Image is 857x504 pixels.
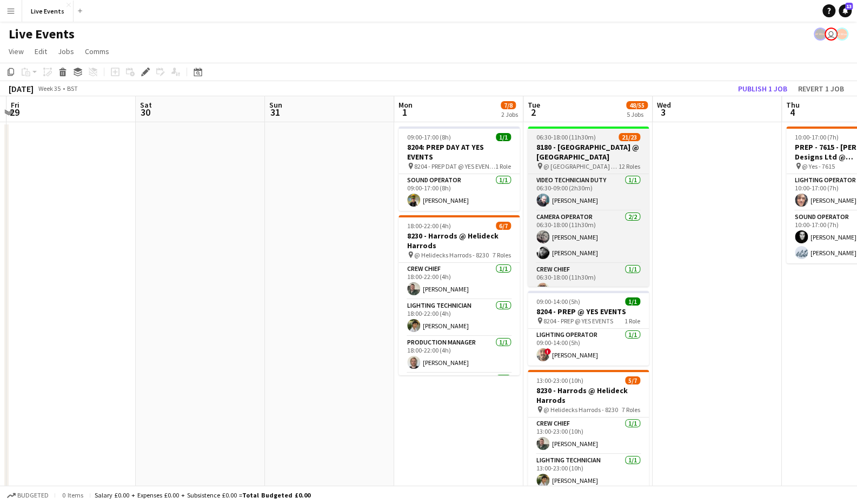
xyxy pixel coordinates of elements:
span: 2 [526,106,540,118]
a: View [4,44,28,58]
span: @ Helidecks Harrods - 8230 [543,406,618,414]
app-card-role: Camera Operator2/206:30-18:00 (11h30m)[PERSON_NAME][PERSON_NAME] [528,211,649,263]
span: 1 Role [495,162,511,170]
span: Edit [35,47,47,56]
div: Salary £0.00 + Expenses £0.00 + Subsistence £0.00 = [95,491,310,499]
span: 30 [138,106,152,118]
h3: 8180 - [GEOGRAPHIC_DATA] @ [GEOGRAPHIC_DATA] [528,142,649,162]
span: 6/7 [496,222,511,230]
span: 09:00-14:00 (5h) [536,297,580,306]
span: Sun [269,100,282,110]
span: 21/23 [619,133,640,141]
span: 3 [655,106,671,118]
span: 7 Roles [493,251,511,259]
span: 7/8 [501,101,516,109]
app-card-role: Crew Chief1/106:30-18:00 (11h30m)[PERSON_NAME] [528,263,649,300]
span: Tue [528,100,540,110]
span: 1 [397,106,413,118]
button: Revert 1 job [794,82,848,96]
span: 0 items [59,491,85,499]
a: 13 [839,4,852,17]
span: 5/7 [625,376,640,384]
div: 2 Jobs [501,110,518,118]
div: [DATE] [9,83,34,94]
span: 8204 - PREP @ YES EVENTS [543,317,613,325]
span: Thu [786,100,800,110]
span: 10:00-17:00 (7h) [795,133,839,141]
a: Comms [81,44,114,58]
app-job-card: 09:00-17:00 (8h)1/18204: PREP DAY AT YES EVENTS 8204 - PREP DAT @ YES EVENTS1 RoleSound Operator1... [398,127,520,211]
a: Edit [30,44,51,58]
app-card-role: Crew Chief1/113:00-23:00 (10h)[PERSON_NAME] [528,417,649,454]
span: Sat [140,100,152,110]
app-user-avatar: Production Managers [814,28,827,41]
button: Budgeted [5,489,50,501]
span: 13 [845,3,853,10]
button: Live Events [22,1,74,22]
span: Jobs [58,47,74,56]
app-job-card: 09:00-14:00 (5h)1/18204 - PREP @ YES EVENTS 8204 - PREP @ YES EVENTS1 RoleLighting Operator1/109:... [528,291,649,366]
span: 31 [268,106,282,118]
span: ! [544,348,551,355]
span: 1/1 [496,133,511,141]
span: 4 [785,106,800,118]
app-card-role: Lighting Technician1/118:00-22:00 (4h)[PERSON_NAME] [398,300,520,336]
span: Total Budgeted £0.00 [242,491,310,499]
span: 12 Roles [619,162,640,170]
app-card-role: Sound Operator1/109:00-17:00 (8h)[PERSON_NAME] [398,174,520,211]
app-card-role: Crew Chief1/118:00-22:00 (4h)[PERSON_NAME] [398,263,520,300]
app-card-role: Project Manager1/1 [398,373,520,410]
div: BST [67,84,78,92]
span: Mon [398,100,413,110]
h3: 8230 - Harrods @ Helideck Harrods [398,231,520,250]
div: 5 Jobs [627,110,647,118]
span: @ [GEOGRAPHIC_DATA] - 8180 [543,162,619,170]
h3: 8204 - PREP @ YES EVENTS [528,307,649,316]
a: Jobs [54,44,78,58]
span: 29 [9,106,19,118]
app-card-role: Lighting Technician1/113:00-23:00 (10h)[PERSON_NAME] [528,454,649,491]
h3: 8204: PREP DAY AT YES EVENTS [398,142,520,162]
span: Comms [85,47,109,56]
span: View [9,47,24,56]
app-card-role: Lighting Operator1/109:00-14:00 (5h)![PERSON_NAME] [528,329,649,366]
span: Fri [11,100,19,110]
app-user-avatar: Technical Department [825,28,838,41]
span: Wed [657,100,671,110]
span: 7 Roles [622,406,640,414]
app-job-card: 06:30-18:00 (11h30m)21/238180 - [GEOGRAPHIC_DATA] @ [GEOGRAPHIC_DATA] @ [GEOGRAPHIC_DATA] - 81801... [528,127,649,287]
app-card-role: Video Technician Duty1/106:30-09:00 (2h30m)[PERSON_NAME] [528,174,649,211]
button: Publish 1 job [734,82,792,96]
span: @ Helidecks Harrods - 8230 [414,251,489,259]
span: 48/55 [626,101,648,109]
app-job-card: 18:00-22:00 (4h)6/78230 - Harrods @ Helideck Harrods @ Helidecks Harrods - 82307 RolesCrew Chief1... [398,215,520,375]
app-user-avatar: Alex Gill [835,28,848,41]
span: 1 Role [625,317,640,325]
h3: 8230 - Harrods @ Helideck Harrods [528,386,649,405]
h1: Live Events [9,26,75,42]
span: 09:00-17:00 (8h) [407,133,451,141]
span: 13:00-23:00 (10h) [536,376,583,384]
span: 06:30-18:00 (11h30m) [536,133,596,141]
span: Budgeted [17,492,49,499]
span: @ Yes - 7615 [802,162,835,170]
span: 18:00-22:00 (4h) [407,222,451,230]
span: Week 35 [36,84,63,92]
span: 1/1 [625,297,640,306]
app-card-role: Production Manager1/118:00-22:00 (4h)[PERSON_NAME] [398,336,520,373]
span: 8204 - PREP DAT @ YES EVENTS [414,162,495,170]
